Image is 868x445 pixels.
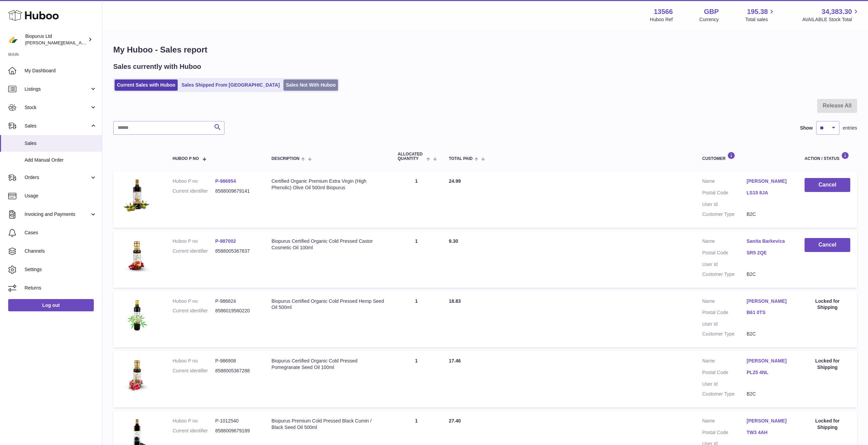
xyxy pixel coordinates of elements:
span: Stock [25,104,90,111]
dt: Huboo P no [173,418,215,424]
span: AVAILABLE Stock Total [802,16,860,23]
a: SR5 2QE [747,250,791,256]
strong: 13566 [654,7,673,16]
dt: Current identifier [173,188,215,194]
span: 27.40 [449,418,461,424]
a: LS15 8JA [747,190,791,196]
a: P-986954 [215,178,236,184]
dt: Name [702,238,747,246]
dd: 8588005367288 [215,368,258,374]
span: Listings [25,86,90,92]
dd: 8588009679141 [215,188,258,194]
span: Add Manual Order [25,157,97,163]
dt: Postal Code [702,190,747,198]
td: 1 [391,291,442,348]
span: Cases [25,229,97,236]
img: peter@biopurus.co.uk [8,34,18,45]
dt: Name [702,358,747,366]
td: 1 [391,171,442,228]
span: ALLOCATED Quantity [398,152,425,161]
button: Cancel [805,178,850,192]
img: 135661716566512.jpg [120,238,154,272]
span: 18.83 [449,298,461,304]
dt: User Id [702,321,747,327]
div: Biopurus Ltd [25,33,87,46]
dd: P-986908 [215,358,258,364]
dd: B2C [747,331,791,337]
div: Biopurus Certified Organic Cold Pressed Castor Cosmetic Oil 100ml [271,238,384,251]
div: Biopurus Certified Organic Cold Pressed Pomegranate Seed Oil 100ml [271,358,384,371]
a: [PERSON_NAME] [747,358,791,364]
div: Biopurus Certified Organic Cold Pressed Hemp Seed Oil 500ml [271,298,384,311]
div: Certified Organic Premium Extra Virgin (High Phenolic) Olive Oil 500ml Biopurus [271,178,384,191]
a: TW3 4AH [747,429,791,436]
dt: Name [702,418,747,426]
span: 195.38 [747,7,768,16]
span: Channels [25,248,97,254]
dt: Name [702,178,747,186]
dt: Current identifier [173,428,215,434]
a: Current Sales with Huboo [115,79,178,91]
dt: Postal Code [702,309,747,317]
dt: Customer Type [702,211,747,218]
a: [PERSON_NAME] [747,418,791,424]
img: 135661717148886.jpg [120,298,154,332]
dt: Current identifier [173,248,215,254]
a: Sales Shipped From [GEOGRAPHIC_DATA] [179,79,282,91]
dt: Postal Code [702,429,747,437]
span: Settings [25,266,97,273]
dt: Current identifier [173,308,215,314]
span: Invoicing and Payments [25,211,90,218]
a: [PERSON_NAME] [747,178,791,184]
div: Locked for Shipping [805,358,850,371]
td: 1 [391,351,442,407]
h2: Sales currently with Huboo [113,62,201,71]
a: Log out [8,299,94,311]
div: Customer [702,152,791,161]
dt: Postal Code [702,369,747,377]
dt: Customer Type [702,271,747,278]
dt: Current identifier [173,368,215,374]
div: Currency [700,16,719,23]
a: Sanita Barkevica [747,238,791,244]
dt: Customer Type [702,331,747,337]
span: My Dashboard [25,68,97,74]
dd: 8588005367837 [215,248,258,254]
a: B61 0TS [747,309,791,316]
span: Sales [25,140,97,147]
a: P-987002 [215,238,236,244]
img: 135661717141437.jpg [120,178,154,212]
div: Huboo Ref [650,16,673,23]
a: PL25 4NL [747,369,791,376]
div: Action / Status [805,152,850,161]
div: Locked for Shipping [805,418,850,431]
dd: B2C [747,391,791,397]
dt: Postal Code [702,250,747,258]
a: Sales Not With Huboo [283,79,338,91]
dt: Name [702,298,747,306]
td: 1 [391,231,442,288]
label: Show [800,125,813,131]
dd: P-1012540 [215,418,258,424]
span: 17.46 [449,358,461,364]
dd: B2C [747,271,791,278]
span: 24.99 [449,178,461,184]
span: Sales [25,123,90,129]
span: entries [843,125,857,131]
img: 135661717143893.jpg [120,358,154,392]
strong: GBP [704,7,719,16]
span: Description [271,157,299,161]
span: Huboo P no [173,157,199,161]
dt: Huboo P no [173,358,215,364]
a: 195.38 Total sales [745,7,776,23]
span: 9.30 [449,238,458,244]
span: Returns [25,285,97,291]
dt: Huboo P no [173,238,215,244]
span: 34,383.30 [822,7,852,16]
span: Usage [25,193,97,199]
dd: P-986824 [215,298,258,305]
dd: 8586019560220 [215,308,258,314]
span: Total sales [745,16,776,23]
button: Cancel [805,238,850,252]
dt: Huboo P no [173,298,215,305]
